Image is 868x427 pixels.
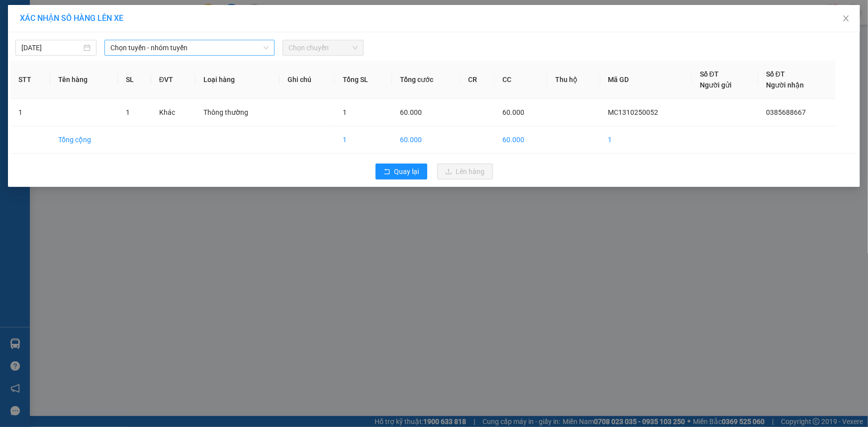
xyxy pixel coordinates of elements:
[50,61,118,99] th: Tên hàng
[766,108,806,116] span: 0385688667
[343,108,347,116] span: 1
[195,61,280,99] th: Loại hàng
[335,61,392,99] th: Tổng SL
[394,166,419,177] span: Quay lại
[832,5,860,33] button: Close
[766,70,785,78] span: Số ĐT
[600,126,692,154] td: 1
[110,40,269,55] span: Chọn tuyến - nhóm tuyến
[700,70,719,78] span: Số ĐT
[400,108,422,116] span: 60.000
[600,61,692,99] th: Mã GD
[263,45,269,51] span: down
[335,126,392,154] td: 1
[392,126,460,154] td: 60.000
[10,99,50,126] td: 1
[547,61,600,99] th: Thu hộ
[700,81,732,89] span: Người gửi
[502,108,524,116] span: 60.000
[118,61,151,99] th: SL
[50,126,118,154] td: Tổng cộng
[842,14,850,22] span: close
[10,61,50,99] th: STT
[392,61,460,99] th: Tổng cước
[195,99,280,126] td: Thông thường
[151,99,195,126] td: Khác
[376,164,427,179] button: rollbackQuay lại
[280,61,335,99] th: Ghi chú
[289,40,358,55] span: Chọn chuyến
[437,164,493,179] button: uploadLên hàng
[494,61,547,99] th: CC
[460,61,494,99] th: CR
[384,168,390,176] span: rollback
[494,126,547,154] td: 60.000
[126,108,130,116] span: 1
[21,42,82,53] input: 13/10/2025
[151,61,195,99] th: ĐVT
[766,81,804,89] span: Người nhận
[608,108,659,116] span: MC1310250052
[20,13,123,23] span: XÁC NHẬN SỐ HÀNG LÊN XE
